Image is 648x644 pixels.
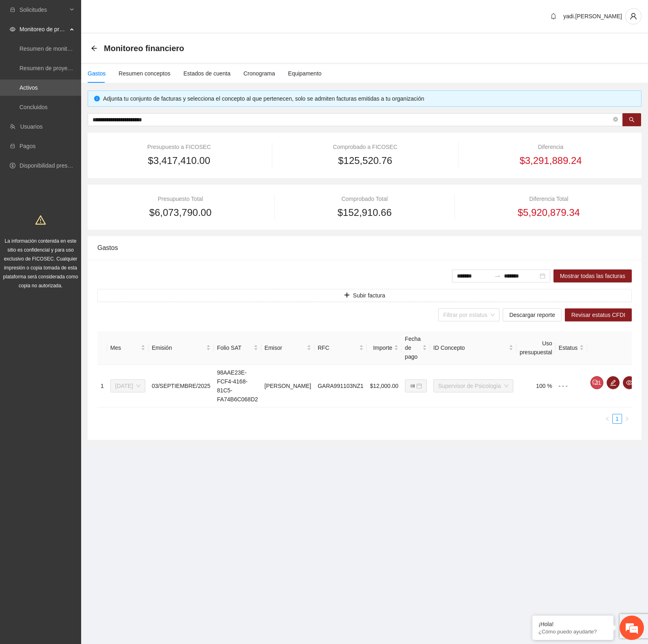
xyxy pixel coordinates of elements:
[626,13,641,20] span: user
[10,26,15,32] span: eye
[612,414,622,424] li: 1
[370,343,392,352] span: Importe
[97,142,261,151] div: Presupuesto a FICOSEC
[19,104,47,110] a: Concluidos
[10,7,15,13] span: inbox
[88,69,105,78] div: Gastos
[265,343,305,352] span: Emisor
[149,331,214,365] th: Emisión
[318,343,357,352] span: RFC
[19,162,89,169] a: Disponibilidad presupuestal
[466,194,632,203] div: Diferencia Total
[217,343,252,352] span: Folio SAT
[623,376,636,389] button: eye
[19,2,67,18] span: Solicitudes
[261,365,314,407] td: [PERSON_NAME]
[104,42,184,55] span: Monitoreo financiero
[624,416,629,421] span: right
[314,331,367,365] th: RFC
[553,269,632,282] button: Mostrar todas las facturas
[103,94,635,103] div: Adjunta tu conjunto de facturas y selecciona el concepto al que pertenecen, solo se admiten factu...
[3,238,78,289] span: La información contenida en este sitio es confidencial y para uso exclusivo de FICOSEC. Cualquier...
[430,331,517,365] th: ID Concepto
[402,331,430,365] th: Fecha de pago
[625,8,642,24] button: user
[243,69,275,78] div: Cronograma
[563,13,622,19] span: yadi.[PERSON_NAME]
[344,292,350,299] span: plus
[405,334,421,361] span: Fecha de pago
[622,113,641,126] button: search
[35,215,46,225] span: warning
[118,69,170,78] div: Resumen conceptos
[152,343,205,352] span: Emisión
[19,21,67,37] span: Monitoreo de proyectos
[433,343,507,352] span: ID Concepto
[20,123,43,130] a: Usuarios
[214,331,261,365] th: Folio SAT
[623,379,635,386] span: eye
[19,143,36,149] a: Pagos
[547,10,560,23] button: bell
[149,365,214,407] td: 03/SEPTIEMBRE/2025
[592,379,598,386] span: comment
[519,153,581,168] span: $3,291,889.24
[115,380,140,392] span: Agosto 2025
[603,414,612,424] li: Previous Page
[97,365,107,407] td: 1
[97,236,632,259] div: Gastos
[538,621,607,627] div: ¡Hola!
[629,117,635,123] span: search
[547,13,560,19] span: bell
[338,153,392,168] span: $125,520.76
[622,414,632,424] button: right
[91,45,97,52] div: Back
[353,291,385,300] span: Subir factura
[183,69,230,78] div: Estados de cuenta
[438,380,508,392] span: Supervisor de Psicología
[214,365,261,407] td: 98AAE23E-FCF4-4168-81C5-FA74B6C068D2
[261,331,314,365] th: Emisor
[19,65,106,71] a: Resumen de proyectos aprobados
[19,45,79,52] a: Resumen de monitoreo
[559,343,578,352] span: Estatus
[494,273,501,279] span: to
[590,376,603,389] button: comment1
[622,414,632,424] li: Next Page
[607,379,619,386] span: edit
[517,331,555,365] th: Uso presupuestal
[503,308,562,321] button: Descargar reporte
[148,153,210,168] span: $3,417,410.00
[613,116,618,124] span: close-circle
[607,376,620,389] button: edit
[555,331,587,365] th: Estatus
[338,205,392,220] span: $152,910.66
[605,416,610,421] span: left
[94,96,100,101] span: info-circle
[367,331,402,365] th: Importe
[19,84,38,91] a: Activos
[613,414,622,423] a: 1
[469,142,632,151] div: Diferencia
[565,308,632,321] button: Revisar estatus CFDI
[613,117,618,122] span: close-circle
[560,271,625,280] span: Mostrar todas las facturas
[494,273,501,279] span: swap-right
[149,205,211,220] span: $6,073,790.00
[283,142,447,151] div: Comprobado a FICOSEC
[555,365,587,407] td: - - -
[91,45,97,52] span: arrow-left
[603,414,612,424] button: left
[110,343,139,352] span: Mes
[97,194,263,203] div: Presupuesto Total
[367,365,402,407] td: $12,000.00
[517,365,555,407] td: 100 %
[518,205,580,220] span: $5,920,879.34
[288,69,322,78] div: Equipamento
[538,629,607,635] p: ¿Cómo puedo ayudarte?
[571,310,625,319] span: Revisar estatus CFDI
[97,289,632,302] button: plusSubir factura
[107,331,149,365] th: Mes
[286,194,443,203] div: Comprobado Total
[314,365,367,407] td: GARA991103NZ1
